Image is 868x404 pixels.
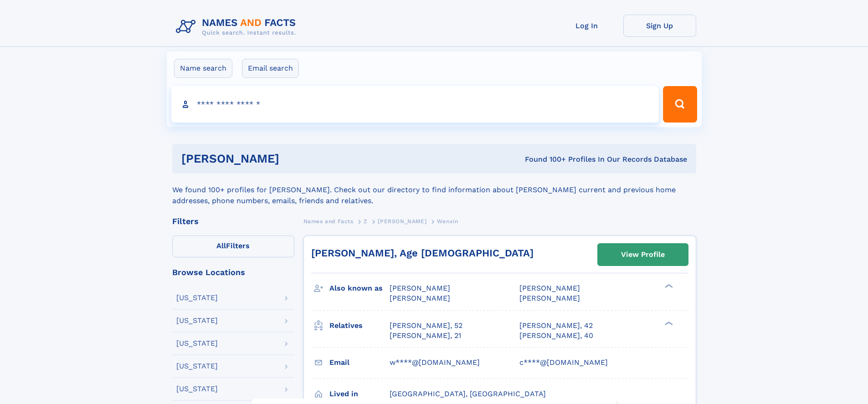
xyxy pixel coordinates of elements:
[598,244,688,266] a: View Profile
[390,294,450,302] span: [PERSON_NAME]
[390,331,461,341] a: [PERSON_NAME], 21
[550,15,623,37] a: Log In
[621,244,665,265] div: View Profile
[174,59,232,78] label: Name search
[329,355,390,370] h3: Email
[390,321,462,331] a: [PERSON_NAME], 52
[176,317,218,324] div: [US_STATE]
[378,218,426,225] span: [PERSON_NAME]
[364,218,368,225] span: Z
[390,389,546,398] span: [GEOGRAPHIC_DATA], [GEOGRAPHIC_DATA]
[176,363,218,370] div: [US_STATE]
[242,59,299,78] label: Email search
[176,385,218,393] div: [US_STATE]
[329,281,390,296] h3: Also known as
[663,320,673,326] div: ❯
[172,15,303,39] img: Logo Names and Facts
[437,218,458,225] span: Wenxin
[519,284,580,292] span: [PERSON_NAME]
[623,15,696,37] a: Sign Up
[171,86,659,123] input: search input
[172,217,294,225] div: Filters
[172,268,294,276] div: Browse Locations
[172,174,696,206] div: We found 100+ profiles for [PERSON_NAME]. Check out our directory to find information about [PERS...
[663,283,673,289] div: ❯
[216,241,226,250] span: All
[329,386,390,402] h3: Lived in
[172,235,294,257] label: Filters
[303,215,354,227] a: Names and Facts
[519,321,593,331] a: [PERSON_NAME], 42
[378,215,426,227] a: [PERSON_NAME]
[402,154,687,164] div: Found 100+ Profiles In Our Records Database
[329,318,390,333] h3: Relatives
[311,247,534,259] a: [PERSON_NAME], Age [DEMOGRAPHIC_DATA]
[390,284,450,292] span: [PERSON_NAME]
[176,340,218,347] div: [US_STATE]
[519,294,580,302] span: [PERSON_NAME]
[663,86,697,123] button: Search Button
[181,153,402,164] h1: [PERSON_NAME]
[176,294,218,302] div: [US_STATE]
[519,331,593,341] a: [PERSON_NAME], 40
[364,215,368,227] a: Z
